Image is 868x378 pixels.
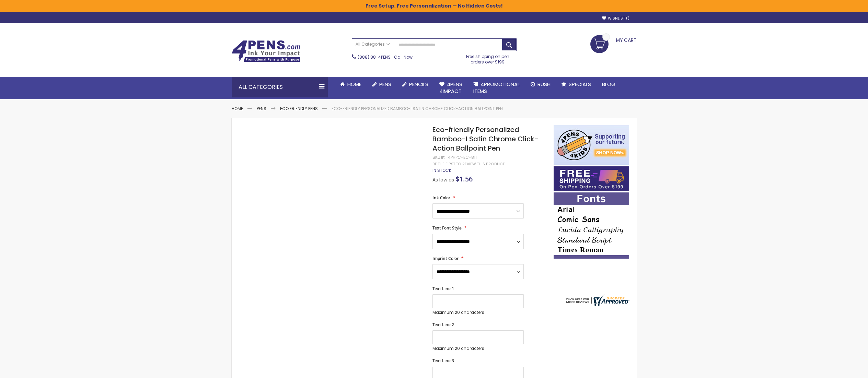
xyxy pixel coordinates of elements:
span: Home [347,81,361,88]
p: Maximum 20 characters [432,346,524,351]
a: Specials [556,77,597,92]
span: 4Pens 4impact [439,81,462,95]
span: Imprint Color [432,256,459,261]
a: (888) 88-4PENS [358,54,391,60]
span: Pens [379,81,391,88]
a: Pens [367,77,397,92]
a: Home [232,106,243,111]
span: Text Line 3 [432,358,454,364]
img: Free shipping on orders over $199 [554,166,629,191]
a: 4PROMOTIONALITEMS [468,77,525,99]
a: Pencils [397,77,434,92]
strong: SKU [432,154,445,160]
a: Be the first to review this product [432,162,505,167]
li: Eco-friendly Personalized Bamboo-I Satin Chrome Click-Action Ballpoint Pen [332,106,503,111]
a: Wishlist [602,16,629,21]
span: Text Font Style [432,225,462,231]
span: Eco-friendly Personalized Bamboo-I Satin Chrome Click-Action Ballpoint Pen [432,125,539,153]
img: 4pens 4 kids [554,125,629,165]
a: All Categories [352,39,393,50]
span: $1.56 [455,174,473,184]
span: In stock [432,167,451,173]
a: Home [335,77,367,92]
span: As low as [432,176,454,183]
span: Text Line 1 [432,286,454,292]
div: 4PHPC-EC-811 [448,155,477,160]
a: 4Pens4impact [434,77,468,99]
span: Text Line 2 [432,322,454,328]
a: Blog [597,77,621,92]
a: Pens [257,106,266,111]
div: Availability [432,168,451,173]
a: Rush [525,77,556,92]
span: Blog [602,81,615,88]
div: All Categories [232,77,328,97]
div: Free shipping on pen orders over $199 [459,51,517,65]
a: Eco Friendly Pens [280,106,318,111]
span: Rush [537,81,551,88]
span: 4PROMOTIONAL ITEMS [473,81,520,95]
img: font-personalization-examples [554,192,629,259]
span: All Categories [356,42,390,47]
img: 4pens.com widget logo [564,294,629,306]
span: Ink Color [432,195,450,201]
span: - Call Now! [358,54,414,60]
a: 4pens.com certificate URL [564,302,629,307]
img: 4Pens Custom Pens and Promotional Products [232,40,300,62]
span: Pencils [409,81,428,88]
span: Specials [569,81,591,88]
p: Maximum 20 characters [432,310,524,315]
